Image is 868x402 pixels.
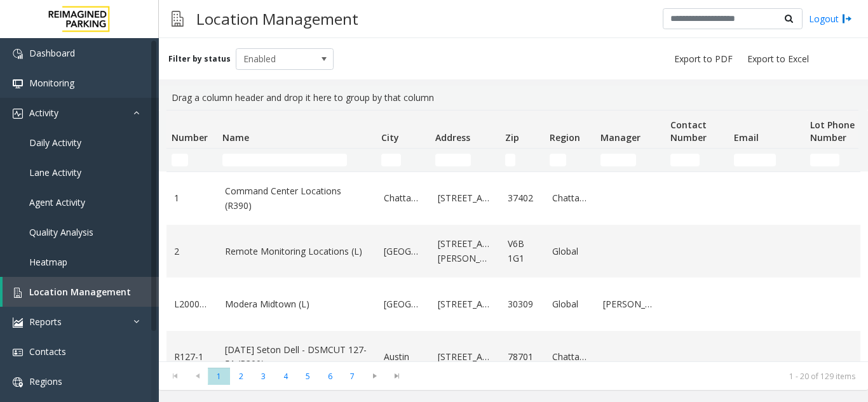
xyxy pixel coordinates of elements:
[363,367,386,385] span: Go to the next page
[275,368,297,385] span: Page 4
[674,53,733,65] span: Export to PDF
[381,131,399,144] span: City
[500,149,545,171] td: Zip Filter
[388,371,405,381] span: Go to the last page
[166,149,217,171] td: Number Filter
[435,131,470,144] span: Address
[665,149,729,171] td: Contact Number Filter
[438,297,492,311] a: [STREET_ADDRESS]
[29,196,85,208] span: Agent Activity
[384,297,423,311] a: [GEOGRAPHIC_DATA]
[29,286,131,298] span: Location Management
[552,350,588,364] a: Chattanooga
[172,154,188,166] input: Number Filter
[174,191,210,205] a: 1
[29,345,66,358] span: Contacts
[29,375,62,387] span: Regions
[603,297,658,311] a: [PERSON_NAME]
[670,119,707,144] span: Contact Number
[13,109,23,119] img: 'icon'
[236,49,314,69] span: Enabled
[13,288,23,298] img: 'icon'
[225,245,369,258] a: Remote Monitoring Locations (L)
[386,367,408,385] span: Go to the last page
[669,50,738,68] button: Export to PDF
[225,184,369,213] a: Command Center Locations (R390)
[809,12,852,25] a: Logout
[166,86,860,110] div: Drag a column header and drop it here to group by that column
[729,149,805,171] td: Email Filter
[172,3,184,34] img: pageIcon
[13,49,23,59] img: 'icon'
[13,79,23,89] img: 'icon'
[384,245,423,258] a: [GEOGRAPHIC_DATA]
[734,131,759,144] span: Email
[230,368,252,385] span: Page 2
[225,343,369,372] a: [DATE] Seton Dell - DSMCUT 127-51 (R390)
[842,12,852,25] img: logout
[430,149,500,171] td: Address Filter
[508,191,537,205] a: 37402
[810,119,855,144] span: Lot Phone Number
[319,368,341,385] span: Page 6
[29,256,67,268] span: Heatmap
[384,191,423,205] a: Chattanooga
[29,77,74,89] span: Monitoring
[438,191,492,205] a: [STREET_ADDRESS]
[225,297,369,311] a: Modera Midtown (L)
[600,131,641,144] span: Manager
[550,131,580,144] span: Region
[252,368,275,385] span: Page 3
[734,154,776,166] input: Email Filter
[29,226,93,238] span: Quality Analysis
[174,350,210,364] a: R127-1
[174,297,210,311] a: L20000500
[29,107,58,119] span: Activity
[505,154,515,166] input: Zip Filter
[222,154,347,166] input: Name Filter
[508,297,537,311] a: 30309
[29,316,62,328] span: Reports
[438,350,492,364] a: [STREET_ADDRESS]
[438,237,492,265] a: [STREET_ADDRESS][PERSON_NAME]
[552,191,588,205] a: Chattanooga
[505,131,519,144] span: Zip
[13,377,23,387] img: 'icon'
[3,277,159,307] a: Location Management
[435,154,471,166] input: Address Filter
[595,149,665,171] td: Manager Filter
[508,350,537,364] a: 78701
[747,53,809,65] span: Export to Excel
[13,347,23,358] img: 'icon'
[168,53,231,65] label: Filter by status
[29,47,75,59] span: Dashboard
[159,110,868,361] div: Data table
[552,297,588,311] a: Global
[550,154,566,166] input: Region Filter
[742,50,814,68] button: Export to Excel
[545,149,595,171] td: Region Filter
[29,166,81,178] span: Lane Activity
[13,318,23,328] img: 'icon'
[600,154,636,166] input: Manager Filter
[552,245,588,258] a: Global
[217,149,376,171] td: Name Filter
[172,131,208,144] span: Number
[174,245,210,258] a: 2
[366,371,383,381] span: Go to the next page
[341,368,363,385] span: Page 7
[670,154,700,166] input: Contact Number Filter
[208,368,230,385] span: Page 1
[190,3,365,34] h3: Location Management
[297,368,319,385] span: Page 5
[384,350,423,364] a: Austin
[29,137,81,149] span: Daily Activity
[381,154,401,166] input: City Filter
[810,154,839,166] input: Lot Phone Number Filter
[416,371,855,382] kendo-pager-info: 1 - 20 of 129 items
[508,237,537,265] a: V6B 1G1
[376,149,430,171] td: City Filter
[222,131,249,144] span: Name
